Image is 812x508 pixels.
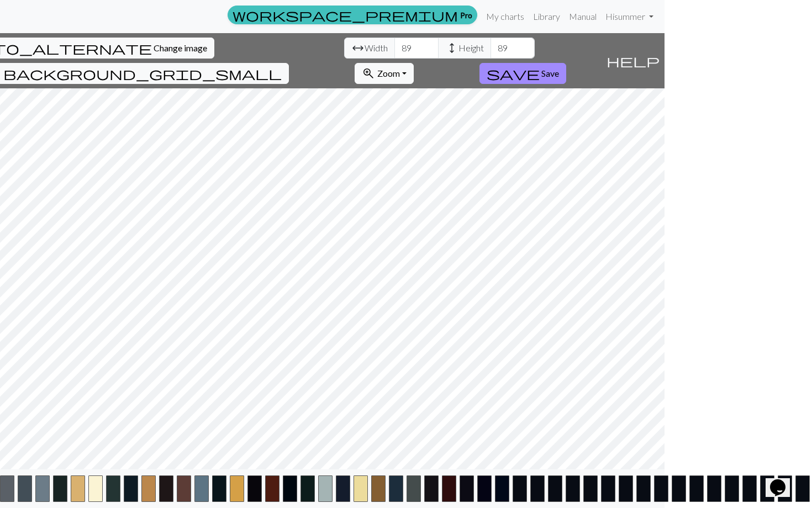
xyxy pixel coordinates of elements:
a: Hisummer [601,6,658,28]
span: help [607,53,660,68]
span: background_grid_small [3,66,282,81]
span: Width [365,41,388,55]
span: arrow_range [351,40,365,56]
button: Save [479,63,566,84]
a: Manual [565,6,601,28]
span: height [445,40,458,56]
span: Zoom [377,68,400,78]
button: Zoom [355,63,414,84]
span: zoom_in [362,66,375,81]
span: workspace_premium [233,7,458,23]
a: Pro [228,6,477,24]
span: Change image [154,43,207,53]
a: My charts [482,6,529,28]
span: Height [458,41,484,55]
span: Save [541,68,559,78]
iframe: chat widget [766,464,801,497]
a: Library [529,6,565,28]
button: Help [602,33,665,88]
span: save [487,66,540,81]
